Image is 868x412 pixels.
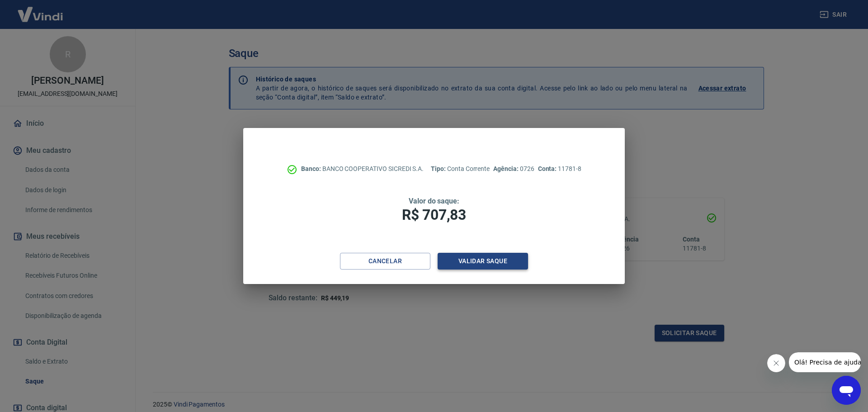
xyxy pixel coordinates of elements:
[789,352,861,372] iframe: Mensagem da empresa
[438,253,528,270] button: Validar saque
[5,6,76,14] span: Olá! Precisa de ajuda?
[301,164,424,174] p: BANCO COOPERATIVO SICREDI S.A.
[538,165,558,172] span: Conta:
[431,165,447,172] span: Tipo:
[538,164,581,174] p: 11781-8
[301,165,322,172] span: Banco:
[767,354,785,372] iframe: Fechar mensagem
[431,164,490,174] p: Conta Corrente
[340,253,430,270] button: Cancelar
[402,206,466,223] span: R$ 707,83
[409,197,459,205] span: Valor do saque:
[493,165,520,172] span: Agência:
[493,164,534,174] p: 0726
[832,376,861,405] iframe: Botão para abrir a janela de mensagens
